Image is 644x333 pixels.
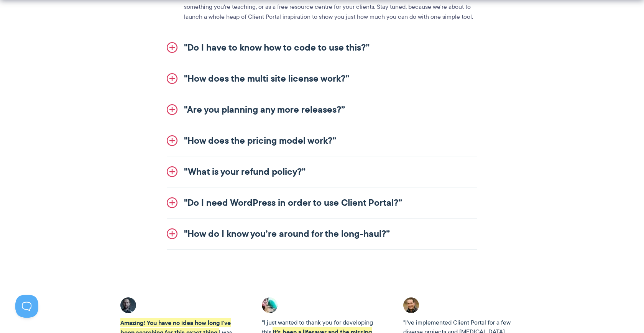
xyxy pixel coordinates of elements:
[167,156,477,187] a: "What is your refund policy?”
[167,125,477,156] a: "How does the pricing model work?”
[167,218,477,249] a: "How do I know you’re around for the long-haul?”
[15,295,38,318] iframe: Toggle Customer Support
[167,32,477,63] a: "Do I have to know how to code to use this?”
[167,63,477,94] a: "How does the multi site license work?”
[167,94,477,125] a: "Are you planning any more releases?”
[167,187,477,218] a: "Do I need WordPress in order to use Client Portal?”
[120,297,136,313] img: Client Portal testimonial - Adrian C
